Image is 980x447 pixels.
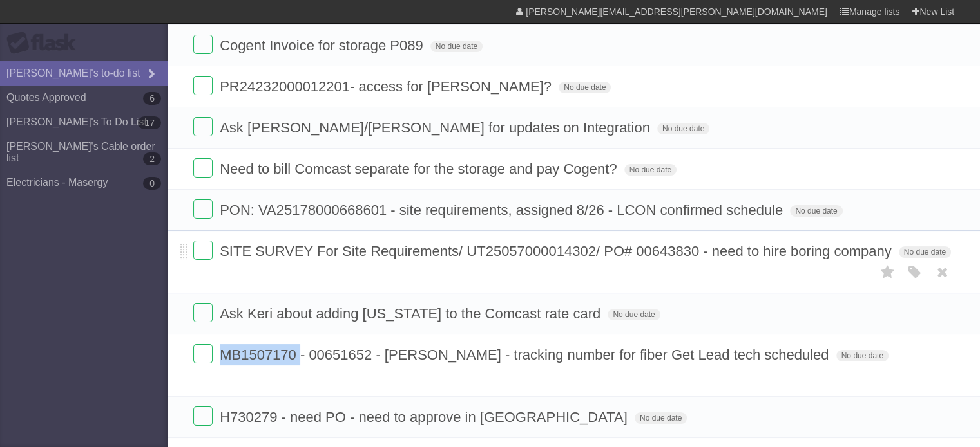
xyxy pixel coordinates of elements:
label: Done [193,241,213,260]
span: H730279 - need PO - need to approve in [GEOGRAPHIC_DATA] [220,409,631,425]
label: Done [193,303,213,322]
label: Done [193,158,213,178]
span: No due date [430,41,483,52]
span: No due date [790,205,842,217]
span: No due date [559,82,611,93]
span: No due date [624,164,677,176]
span: Ask Keri about adding [US_STATE] to the Comcast rate card [220,306,604,322]
b: 6 [143,92,161,105]
b: 0 [143,177,161,190]
label: Done [193,199,213,219]
span: Cogent Invoice for storage P089 [220,37,427,53]
span: PR24232000012201- access for [PERSON_NAME]? [220,78,555,95]
div: Flask [6,32,84,55]
label: Done [193,406,213,426]
label: Star task [876,262,900,283]
span: PON: VA25178000668601 - site requirements, assigned 8/26 - LCON confirmed schedule [220,202,786,218]
span: No due date [657,123,709,134]
span: No due date [899,246,951,258]
span: Ask [PERSON_NAME]/[PERSON_NAME] for updates on Integration [220,120,653,136]
label: Done [193,117,213,136]
span: No due date [635,412,687,424]
label: Done [193,35,213,54]
label: Done [193,344,213,363]
span: MB1507170 - 00651652 - [PERSON_NAME] - tracking number for fiber Get Lead tech scheduled [220,347,832,363]
span: No due date [836,350,889,361]
label: Done [193,76,213,95]
span: Need to bill Comcast separate for the storage and pay Cogent? [220,161,620,177]
span: SITE SURVEY For Site Requirements/ UT25057000014302/ PO# 00643830 - need to hire boring company [220,243,894,259]
span: No due date [608,309,660,320]
b: 2 [143,152,161,165]
b: 17 [138,116,161,129]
